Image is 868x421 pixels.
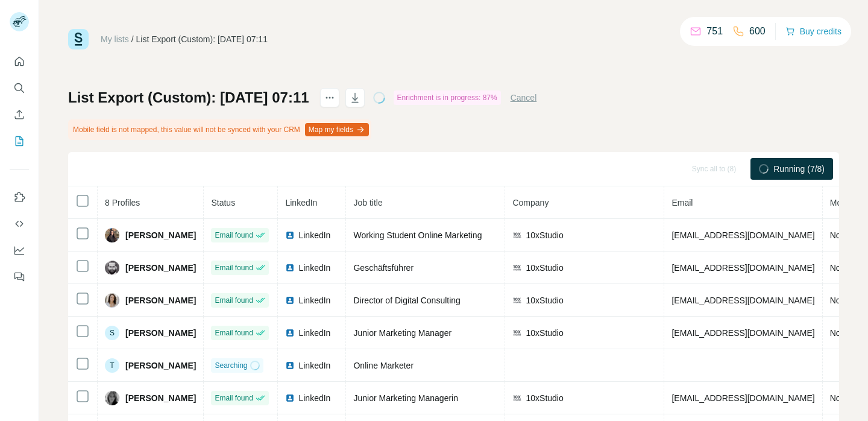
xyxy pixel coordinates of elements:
span: [EMAIL_ADDRESS][DOMAIN_NAME] [671,230,814,240]
span: [EMAIL_ADDRESS][DOMAIN_NAME] [671,296,814,305]
span: Email [671,198,693,207]
span: [PERSON_NAME] [125,262,196,274]
span: 10xStudio [526,294,563,306]
span: [PERSON_NAME] [125,229,196,241]
span: 10xStudio [526,392,563,404]
span: Status [211,198,235,207]
img: LinkedIn logo [285,296,295,305]
span: 8 Profiles [105,198,140,207]
button: My lists [10,130,29,152]
img: company-logo [512,263,522,273]
div: S [105,326,119,340]
span: Email found [215,328,253,338]
span: Running (7/8) [773,163,825,175]
img: LinkedIn logo [285,328,295,338]
img: company-logo [512,296,522,305]
a: My lists [101,34,129,44]
button: Map my fields [305,123,369,136]
button: Enrich CSV [10,104,29,125]
div: List Export (Custom): [DATE] 07:11 [136,33,268,45]
span: [EMAIL_ADDRESS][DOMAIN_NAME] [671,393,814,403]
span: [PERSON_NAME] [125,327,196,339]
span: [PERSON_NAME] [125,392,196,404]
button: Buy credits [785,23,841,40]
span: [EMAIL_ADDRESS][DOMAIN_NAME] [671,263,814,273]
p: 600 [749,24,766,39]
span: Company [512,198,549,207]
span: Geschäftsführer [353,263,414,273]
span: Email found [215,262,253,273]
img: company-logo [512,230,522,240]
img: LinkedIn logo [285,263,295,273]
button: actions [320,88,339,107]
button: Cancel [511,92,537,104]
button: Feedback [10,266,29,288]
span: Email found [215,295,253,306]
img: Avatar [105,293,119,308]
button: Use Surfe on LinkedIn [10,186,29,208]
span: [EMAIL_ADDRESS][DOMAIN_NAME] [671,328,814,338]
button: Quick start [10,51,29,72]
span: LinkedIn [298,294,330,306]
img: company-logo [512,328,522,338]
span: 10xStudio [526,262,563,274]
div: T [105,358,119,373]
p: 751 [706,24,723,39]
span: Junior Marketing Managerin [353,393,458,403]
span: [PERSON_NAME] [125,294,196,306]
h1: List Export (Custom): [DATE] 07:11 [68,88,309,107]
span: Director of Digital Consulting [353,296,460,305]
span: LinkedIn [298,229,330,241]
img: Avatar [105,391,119,405]
span: Junior Marketing Manager [353,328,451,338]
span: LinkedIn [298,392,330,404]
button: Use Surfe API [10,213,29,235]
button: Search [10,77,29,99]
span: 10xStudio [526,229,563,241]
span: [PERSON_NAME] [125,359,196,372]
img: LinkedIn logo [285,361,295,370]
img: LinkedIn logo [285,393,295,403]
span: LinkedIn [285,198,317,207]
span: Email found [215,230,253,241]
div: Mobile field is not mapped, this value will not be synced with your CRM [68,119,371,140]
img: LinkedIn logo [285,230,295,240]
img: Surfe Logo [68,29,89,49]
span: Job title [353,198,382,207]
span: Searching [215,360,247,371]
span: Mobile [830,198,855,207]
span: LinkedIn [298,359,330,372]
img: Avatar [105,228,119,242]
span: Email found [215,393,253,404]
span: Online Marketer [353,361,414,370]
span: 10xStudio [526,327,563,339]
span: LinkedIn [298,262,330,274]
div: Enrichment is in progress: 87% [394,90,501,105]
li: / [131,33,134,45]
img: Avatar [105,261,119,275]
button: Dashboard [10,239,29,261]
img: company-logo [512,393,522,403]
span: Working Student Online Marketing [353,230,482,240]
span: LinkedIn [298,327,330,339]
